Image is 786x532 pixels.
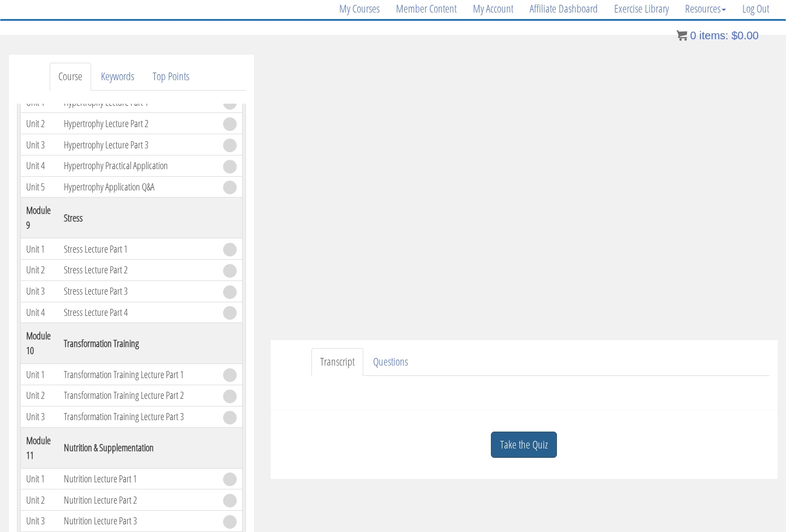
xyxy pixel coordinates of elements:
td: Unit 1 [20,468,58,489]
span: 0 [690,29,696,41]
a: 0 items: $0.00 [676,29,759,41]
td: Stress Lecture Part 1 [58,238,217,260]
td: Unit 5 [20,176,58,198]
a: Top Points [144,63,198,91]
td: Unit 2 [20,385,58,407]
td: Unit 3 [20,134,58,156]
td: Transformation Training Lecture Part 1 [58,364,217,385]
td: Unit 3 [20,280,58,302]
a: Take the Quiz [491,432,557,458]
td: Unit 1 [20,238,58,260]
td: Unit 2 [20,113,58,134]
td: Hypertrophy Practical Application [58,155,217,176]
a: Course [50,63,91,91]
img: icon11.png [676,30,687,41]
th: Stress [58,198,217,238]
a: Questions [364,348,417,376]
td: Hypertrophy Application Q&A [58,176,217,198]
td: Unit 1 [20,364,58,385]
td: Transformation Training Lecture Part 3 [58,406,217,427]
td: Stress Lecture Part 4 [58,302,217,323]
th: Module 10 [20,323,58,364]
td: Unit 2 [20,489,58,511]
td: Stress Lecture Part 2 [58,260,217,281]
th: Module 9 [20,198,58,238]
td: Unit 3 [20,406,58,427]
td: Unit 4 [20,302,58,323]
bdi: 0.00 [731,29,759,41]
span: $ [731,29,737,41]
td: Unit 3 [20,510,58,531]
td: Unit 4 [20,155,58,176]
span: items: [699,29,728,41]
a: Keywords [92,63,143,91]
td: Transformation Training Lecture Part 2 [58,385,217,407]
td: Nutrition Lecture Part 3 [58,510,217,531]
a: Transcript [311,348,363,376]
td: Hypertrophy Lecture Part 3 [58,134,217,156]
td: Unit 2 [20,260,58,281]
td: Nutrition Lecture Part 1 [58,468,217,489]
td: Hypertrophy Lecture Part 2 [58,113,217,134]
td: Stress Lecture Part 3 [58,280,217,302]
td: Nutrition Lecture Part 2 [58,489,217,511]
th: Nutrition & Supplementation [58,427,217,468]
th: Module 11 [20,427,58,468]
th: Transformation Training [58,323,217,364]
